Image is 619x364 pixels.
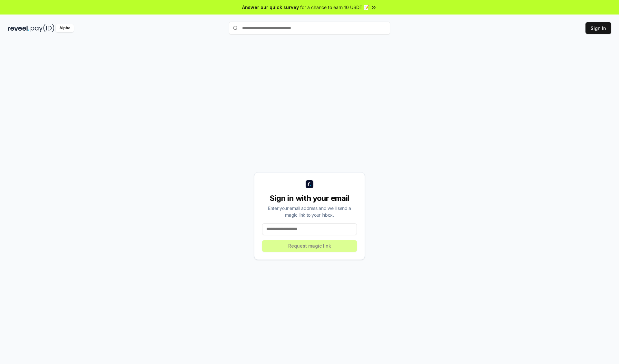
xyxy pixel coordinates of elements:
div: Alpha [56,24,74,32]
button: Sign In [585,22,611,34]
img: pay_id [31,24,54,32]
span: Answer our quick survey [242,4,299,11]
div: Sign in with your email [262,193,357,203]
span: for a chance to earn 10 USDT 📝 [300,4,369,11]
div: Enter your email address and we’ll send a magic link to your inbox. [262,205,357,218]
img: reveel_dark [8,24,29,32]
img: logo_small [306,180,313,188]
